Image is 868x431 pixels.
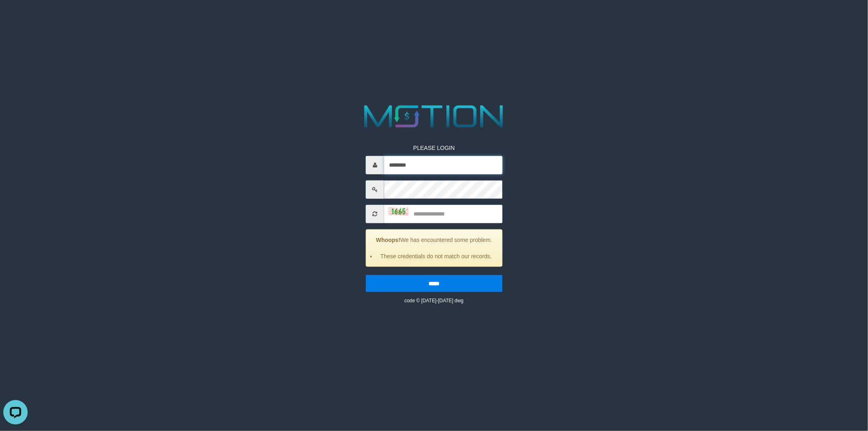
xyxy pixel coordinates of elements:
[3,3,28,28] button: Open LiveChat chat widget
[388,207,409,215] img: captcha
[366,143,503,152] p: PLEASE LOGIN
[376,252,496,260] li: These credentials do not match our records.
[366,229,503,266] div: We has encountered some problem.
[404,297,464,303] small: code © [DATE]-[DATE] dwg
[358,101,510,132] img: MOTION_logo.png
[376,236,400,243] strong: Whoops!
